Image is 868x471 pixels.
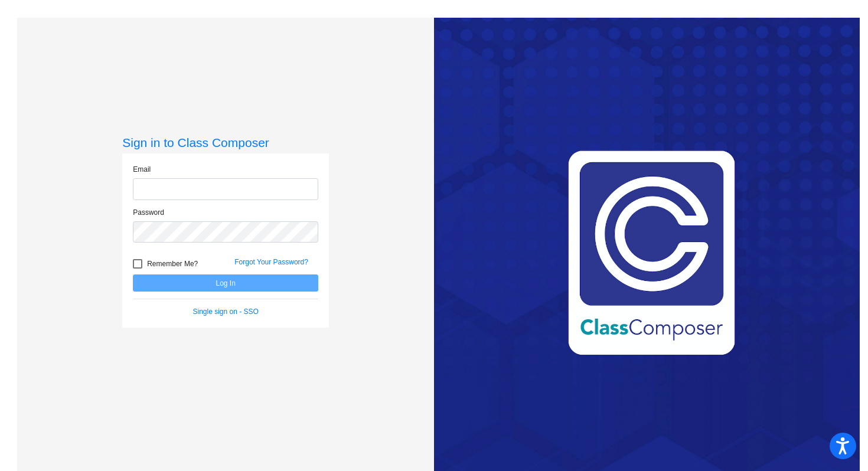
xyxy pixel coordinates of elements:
a: Forgot Your Password? [234,258,308,266]
button: Log In [133,274,318,292]
h3: Sign in to Class Composer [122,135,329,150]
label: Email [133,164,151,175]
a: Single sign on - SSO [193,308,259,316]
label: Password [133,207,164,218]
span: Remember Me? [147,257,198,271]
